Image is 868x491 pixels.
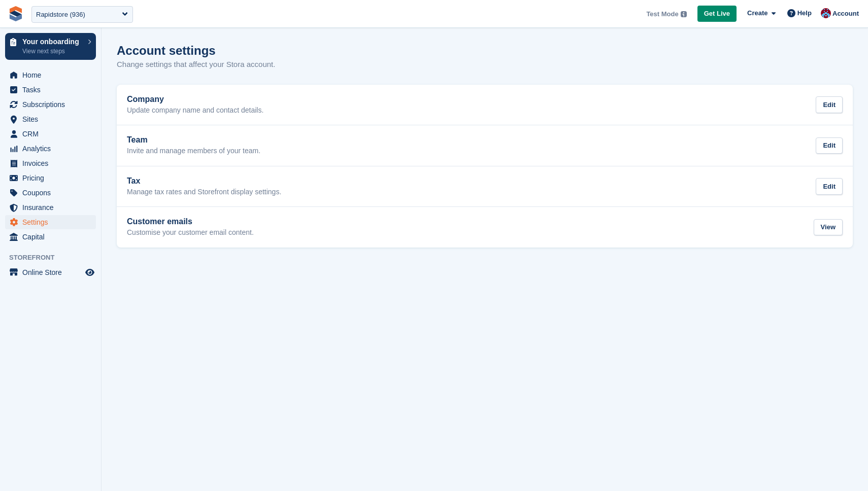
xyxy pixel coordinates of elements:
[5,83,96,97] a: menu
[22,83,83,97] span: Tasks
[117,85,853,125] a: Company Update company name and contact details. Edit
[9,253,101,263] span: Storefront
[821,8,831,18] img: David Hughes
[127,135,260,145] h2: Team
[22,265,83,279] span: Online Store
[5,97,96,112] a: menu
[5,142,96,156] a: menu
[5,215,96,229] a: menu
[22,47,83,56] p: View next steps
[22,97,83,112] span: Subscriptions
[704,9,730,19] span: Get Live
[816,137,843,154] div: Edit
[127,177,281,186] h2: Tax
[5,230,96,244] a: menu
[22,200,83,215] span: Insurance
[816,96,843,113] div: Edit
[127,217,254,226] h2: Customer emails
[747,8,767,18] span: Create
[5,171,96,185] a: menu
[36,10,85,20] div: Rapidstore (936)
[8,6,23,21] img: stora-icon-8386f47178a22dfd0bd8f6a31ec36ba5ce8667c1dd55bd0f319d3a0aa187defe.svg
[22,142,83,156] span: Analytics
[681,11,687,17] img: icon-info-grey-7440780725fd019a000dd9b08b2336e03edf1995a4989e88bcd33f0948082b44.svg
[127,228,254,237] p: Customise your customer email content.
[697,6,737,22] a: Get Live
[5,156,96,170] a: menu
[22,171,83,185] span: Pricing
[127,147,260,156] p: Invite and manage members of your team.
[5,200,96,215] a: menu
[797,8,812,18] span: Help
[832,9,859,19] span: Account
[646,9,678,19] span: Test Mode
[816,178,843,195] div: Edit
[22,127,83,141] span: CRM
[5,265,96,279] a: menu
[127,106,263,115] p: Update company name and contact details.
[5,33,96,60] a: Your onboarding View next steps
[117,166,853,207] a: Tax Manage tax rates and Storefront display settings. Edit
[22,38,83,45] p: Your onboarding
[117,207,853,248] a: Customer emails Customise your customer email content. View
[117,44,216,57] h1: Account settings
[814,219,843,236] div: View
[22,230,83,244] span: Capital
[22,215,83,229] span: Settings
[22,112,83,126] span: Sites
[22,156,83,170] span: Invoices
[5,112,96,126] a: menu
[5,68,96,82] a: menu
[127,188,281,197] p: Manage tax rates and Storefront display settings.
[117,125,853,166] a: Team Invite and manage members of your team. Edit
[127,95,263,104] h2: Company
[22,186,83,200] span: Coupons
[22,68,83,82] span: Home
[5,127,96,141] a: menu
[84,266,96,278] a: Preview store
[117,59,275,71] p: Change settings that affect your Stora account.
[5,186,96,200] a: menu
